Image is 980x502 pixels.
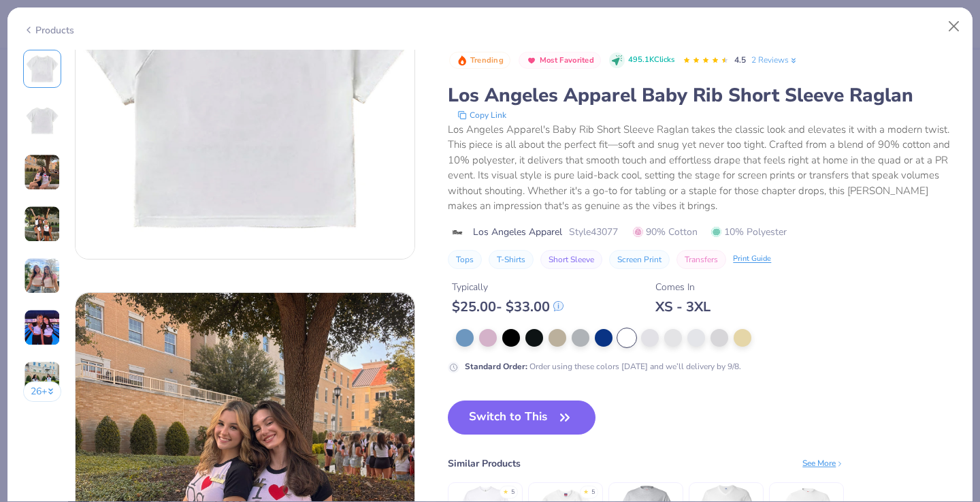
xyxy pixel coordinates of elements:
[540,250,602,269] button: Short Sleeve
[448,82,957,108] div: Los Angeles Apparel Baby Rib Short Sleeve Raglan
[489,250,534,269] button: T-Shirts
[802,457,844,469] div: See More
[24,206,61,242] img: User generated content
[453,108,510,122] button: copy to clipboard
[655,280,710,294] div: Comes In
[734,54,746,65] span: 4.5
[449,52,510,69] button: Badge Button
[24,361,61,398] img: User generated content
[609,250,670,269] button: Screen Print
[26,104,59,137] img: Back
[540,57,594,64] span: Most Favorited
[503,488,508,493] div: ★
[591,488,595,497] div: 5
[519,52,601,69] button: Badge Button
[470,57,504,64] span: Trending
[448,122,957,214] div: Los Angeles Apparel's Baby Rib Short Sleeve Raglan takes the classic look and elevates it with a ...
[473,225,562,239] span: Los Angeles Apparel
[633,225,698,239] span: 90% Cotton
[526,55,537,66] img: Most Favorited sort
[452,298,563,315] div: $ 25.00 - $ 33.00
[733,253,771,265] div: Print Guide
[26,52,59,85] img: Front
[23,381,62,402] button: 26+
[448,401,595,435] button: Switch to This
[448,250,482,269] button: Tops
[683,50,729,72] div: 4.5 Stars
[23,23,74,37] div: Products
[511,488,514,497] div: 5
[676,250,726,269] button: Transfers
[583,488,589,493] div: ★
[465,360,741,373] div: Order using these colors [DATE] and we’ll delivery by 9/8.
[24,154,61,191] img: User generated content
[569,225,618,239] span: Style 43077
[452,280,563,294] div: Typically
[457,55,468,66] img: Trending sort
[448,227,466,238] img: brand logo
[24,257,61,294] img: User generated content
[24,309,61,346] img: User generated content
[628,54,674,66] span: 495.1K Clicks
[941,14,967,40] button: Close
[655,298,710,315] div: XS - 3XL
[711,225,787,239] span: 10% Polyester
[465,361,527,372] strong: Standard Order :
[448,456,521,471] div: Similar Products
[751,54,798,66] a: 2 Reviews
